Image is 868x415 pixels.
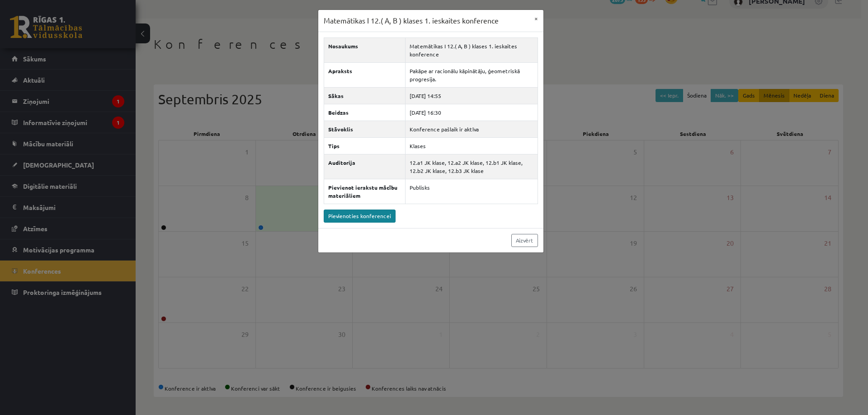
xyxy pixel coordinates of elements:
td: Konference pašlaik ir aktīva [406,121,538,137]
td: [DATE] 16:30 [406,104,538,121]
td: Klases [406,137,538,154]
th: Nosaukums [324,37,406,62]
button: × [529,10,543,27]
th: Tips [324,137,406,154]
td: 12.a1 JK klase, 12.a2 JK klase, 12.b1 JK klase, 12.b2 JK klase, 12.b3 JK klase [406,154,538,179]
td: Matemātikas I 12.( A, B ) klases 1. ieskaites konference [406,37,538,62]
a: Aizvērt [511,234,538,247]
h3: Matemātikas I 12.( A, B ) klases 1. ieskaites konference [324,15,499,26]
td: Pakāpe ar racionālu kāpinātāju, ģeometriskā progresija. [406,62,538,87]
th: Sākas [324,87,406,104]
td: Publisks [406,179,538,204]
th: Apraksts [324,62,406,87]
th: Stāvoklis [324,121,406,137]
a: Pievienoties konferencei [324,210,396,223]
th: Beidzas [324,104,406,121]
th: Auditorija [324,154,406,179]
th: Pievienot ierakstu mācību materiāliem [324,179,406,204]
td: [DATE] 14:55 [406,87,538,104]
